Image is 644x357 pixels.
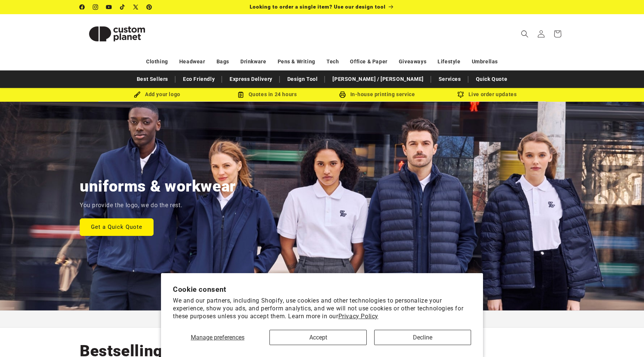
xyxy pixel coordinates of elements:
div: Live order updates [432,90,542,99]
summary: Search [517,26,533,42]
a: Privacy Policy [338,313,378,320]
a: Express Delivery [226,73,276,86]
img: Brush Icon [134,91,141,98]
button: Decline [374,330,471,345]
button: Accept [269,330,366,345]
h2: Cookie consent [173,285,471,294]
div: Quotes in 24 hours [212,90,322,99]
a: Bags [217,55,229,68]
a: Get a Quick Quote [80,218,154,236]
p: You provide the logo, we do the rest. [80,200,182,211]
img: Order updates [457,91,464,98]
a: Clothing [146,55,168,68]
div: Add your logo [102,90,212,99]
span: Looking to order a single item? Use our design tool [250,4,386,10]
img: Order Updates Icon [237,91,244,98]
h2: uniforms & workwear [80,176,236,196]
a: Pens & Writing [278,55,315,68]
a: Lifestyle [438,55,460,68]
a: Best Sellers [133,73,172,86]
a: Office & Paper [350,55,387,68]
a: Design Tool [284,73,322,86]
p: We and our partners, including Shopify, use cookies and other technologies to personalize your ex... [173,297,471,320]
button: Manage preferences [173,330,262,345]
a: Umbrellas [472,55,498,68]
a: Eco Friendly [179,73,218,86]
iframe: Chat Widget [607,321,644,357]
img: Custom Planet [80,17,154,51]
a: [PERSON_NAME] / [PERSON_NAME] [329,73,427,86]
a: Tech [326,55,339,68]
span: Manage preferences [191,334,244,341]
a: Quick Quote [472,73,511,86]
a: Drinkware [240,55,266,68]
div: In-house printing service [322,90,432,99]
a: Headwear [179,55,205,68]
a: Services [435,73,465,86]
a: Custom Planet [77,14,157,53]
img: In-house printing [339,91,346,98]
a: Giveaways [399,55,426,68]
